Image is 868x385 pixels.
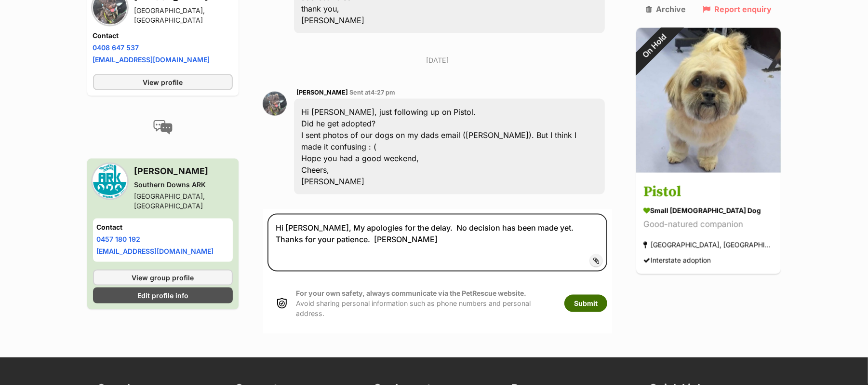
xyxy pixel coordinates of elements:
[93,270,233,286] a: View group profile
[296,289,526,297] strong: For your own safety, always communicate via the PetRescue website.
[349,89,395,96] span: Sent at
[137,290,188,301] span: Edit profile info
[623,15,686,78] div: On Hold
[296,288,555,319] p: Avoid sharing personal information such as phone numbers and personal address.
[643,219,774,232] div: Good-natured companion
[636,165,781,175] a: On Hold
[97,247,214,255] a: [EMAIL_ADDRESS][DOMAIN_NAME]
[564,295,607,312] button: Submit
[296,89,348,96] span: [PERSON_NAME]
[703,5,772,14] a: Report enquiry
[143,77,183,87] span: View profile
[263,55,613,65] p: [DATE]
[643,182,774,204] h3: Pistol
[97,222,229,232] h4: Contact
[93,74,233,90] a: View profile
[643,239,774,252] div: [GEOGRAPHIC_DATA], [GEOGRAPHIC_DATA]
[646,5,686,14] a: Archive
[93,31,233,41] h4: Contact
[93,165,127,198] img: Southern Downs ARK profile pic
[263,92,287,116] img: Danielle Scamoni profile pic
[636,175,781,275] a: Pistol small [DEMOGRAPHIC_DATA] Dog Good-natured companion [GEOGRAPHIC_DATA], [GEOGRAPHIC_DATA] I...
[134,192,233,211] div: [GEOGRAPHIC_DATA], [GEOGRAPHIC_DATA]
[134,6,233,25] div: [GEOGRAPHIC_DATA], [GEOGRAPHIC_DATA]
[134,180,233,190] div: Southern Downs ARK
[134,165,233,178] h3: [PERSON_NAME]
[97,235,141,243] a: 0457 180 192
[132,273,194,283] span: View group profile
[643,206,774,216] div: small [DEMOGRAPHIC_DATA] Dog
[93,288,233,303] a: Edit profile info
[153,120,173,135] img: conversation-icon-4a6f8262b818ee0b60e3300018af0b2d0b884aa5de6e9bcb8d3d4eeb1a70a7c4.svg
[93,55,210,64] a: [EMAIL_ADDRESS][DOMAIN_NAME]
[643,254,711,267] div: Interstate adoption
[371,89,395,96] span: 4:27 pm
[93,43,139,52] a: 0408 647 537
[294,99,605,194] div: Hi [PERSON_NAME], just following up on Pistol. Did he get adopted? I sent photos of our dogs on m...
[636,28,781,173] img: Pistol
